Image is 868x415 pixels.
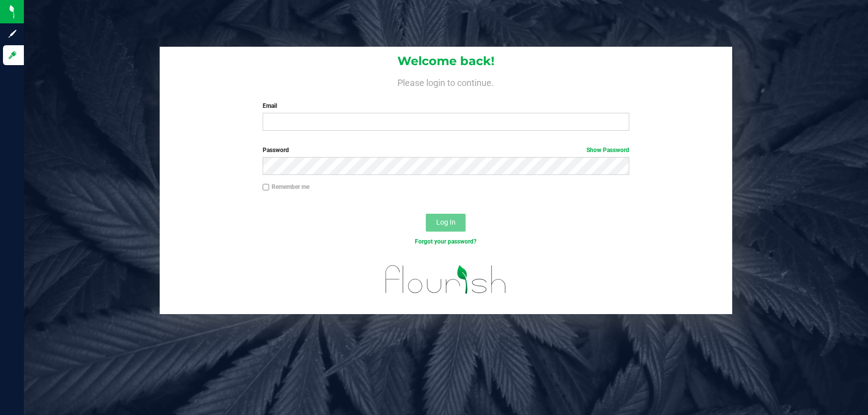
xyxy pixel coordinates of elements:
[7,29,17,39] inline-svg: Sign up
[7,50,17,60] inline-svg: Log in
[263,184,270,191] input: Remember me
[263,182,309,191] label: Remember me
[160,55,732,68] h1: Welcome back!
[426,214,466,232] button: Log In
[375,256,518,303] img: flourish_logo.svg
[263,147,289,154] span: Password
[160,76,732,87] h4: Please login to continue.
[263,101,630,110] label: Email
[415,238,477,245] a: Forgot your password?
[436,218,456,226] span: Log In
[586,147,629,154] a: Show Password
